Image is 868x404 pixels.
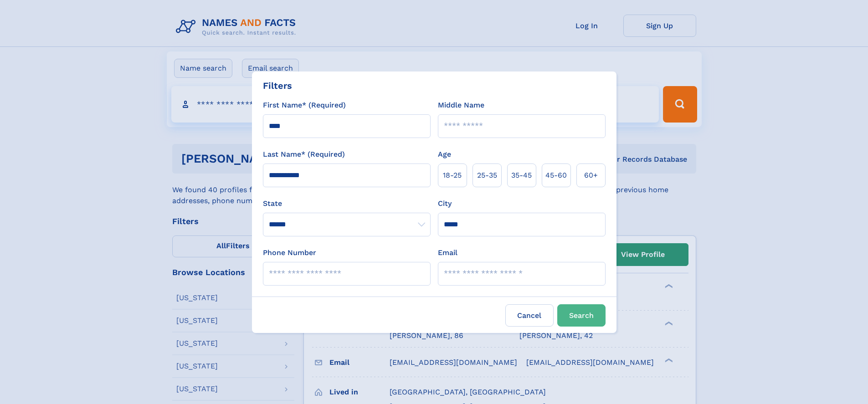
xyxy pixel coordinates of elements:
[263,149,345,160] label: Last Name* (Required)
[263,100,346,111] label: First Name* (Required)
[438,198,452,209] label: City
[477,170,497,181] span: 25‑35
[438,149,451,160] label: Age
[263,198,431,209] label: State
[443,170,462,181] span: 18‑25
[557,304,606,327] button: Search
[438,100,484,111] label: Middle Name
[584,170,598,181] span: 60+
[263,79,292,92] div: Filters
[545,170,567,181] span: 45‑60
[505,304,554,327] label: Cancel
[263,247,316,258] label: Phone Number
[438,247,457,258] label: Email
[511,170,532,181] span: 35‑45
